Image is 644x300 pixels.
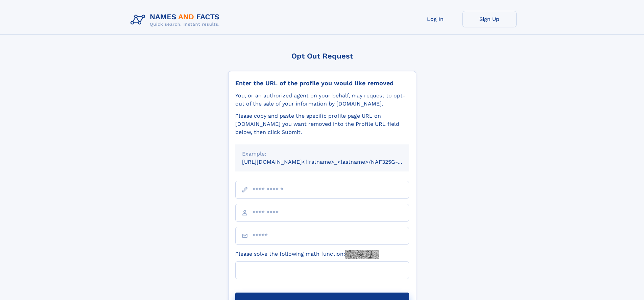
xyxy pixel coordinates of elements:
[242,159,422,165] small: [URL][DOMAIN_NAME]<firstname>_<lastname>/NAF325G-xxxxxxxx
[235,79,409,87] div: Enter the URL of the profile you would like removed
[242,150,402,158] div: Example:
[235,92,409,108] div: You, or an authorized agent on your behalf, may request to opt-out of the sale of your informatio...
[128,11,225,29] img: Logo Names and Facts
[462,11,517,27] a: Sign Up
[408,11,462,27] a: Log In
[235,250,379,259] label: Please solve the following math function:
[235,112,409,136] div: Please copy and paste the specific profile page URL on [DOMAIN_NAME] you want removed into the Pr...
[228,52,416,60] div: Opt Out Request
